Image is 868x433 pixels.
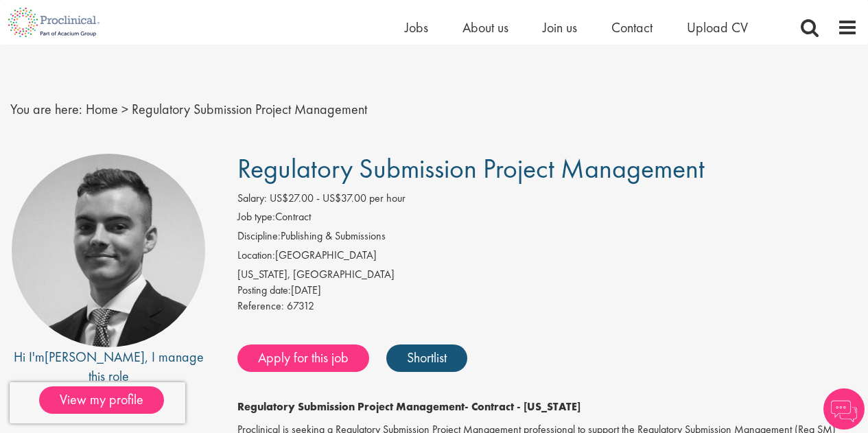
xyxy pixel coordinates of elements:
[386,344,467,372] a: Shortlist
[465,399,580,414] strong: - Contract - [US_STATE]
[45,348,145,366] a: [PERSON_NAME]
[823,388,865,430] img: Chatbot
[237,248,858,267] li: [GEOGRAPHIC_DATA]
[237,248,275,264] label: Location:
[237,209,275,225] label: Job type:
[237,344,369,372] a: Apply for this job
[237,399,465,414] strong: Regulatory Submission Project Management
[237,209,858,229] li: Contract
[121,100,128,118] span: >
[287,299,314,313] span: 67312
[237,299,284,314] label: Reference:
[543,19,577,36] a: Join us
[462,19,508,36] a: About us
[86,100,118,118] a: breadcrumb link
[10,382,185,423] iframe: reCAPTCHA
[687,19,748,36] a: Upload CV
[237,267,858,283] div: [US_STATE], [GEOGRAPHIC_DATA]
[132,100,367,118] span: Regulatory Submission Project Management
[10,347,207,386] div: Hi I'm , I manage this role
[237,229,858,248] li: Publishing & Submissions
[237,151,705,186] span: Regulatory Submission Project Management
[237,191,267,207] label: Salary:
[270,191,406,205] span: US$27.00 - US$37.00 per hour
[405,19,428,36] a: Jobs
[237,283,291,297] span: Posting date:
[237,283,858,299] div: [DATE]
[611,19,653,36] a: Contact
[237,229,281,244] label: Discipline:
[12,154,205,347] img: imeage of recruiter Alex Bill
[10,100,82,118] span: You are here:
